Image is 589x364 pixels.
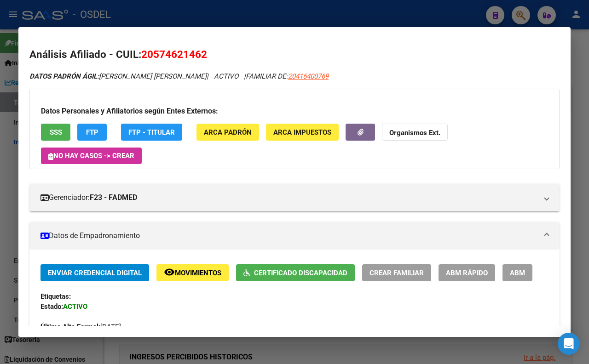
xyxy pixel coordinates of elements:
strong: ACTIVO [63,302,87,311]
mat-expansion-panel-header: Datos de Empadronamiento [29,222,560,250]
button: SSS [41,124,70,141]
button: Enviar Credencial Digital [40,264,149,281]
strong: Estado: [40,302,63,311]
span: No hay casos -> Crear [48,152,134,160]
span: Certificado Discapacidad [254,269,347,277]
button: FTP [77,124,107,141]
button: ABM Rápido [439,264,495,281]
span: ARCA Padrón [204,128,252,136]
button: Movimientos [156,264,229,281]
span: 20416400769 [288,72,329,80]
button: FTP - Titular [121,124,182,141]
i: | ACTIVO | [29,72,329,80]
strong: DATOS PADRÓN ÁGIL: [29,72,99,80]
button: ABM [502,264,532,281]
button: Organismos Ext. [382,124,448,141]
strong: Última Alta Formal: [40,323,100,331]
span: [DATE] [40,323,121,331]
strong: F23 - FADMED [90,192,137,203]
button: Certificado Discapacidad [236,264,355,281]
strong: Organismos Ext. [389,129,440,137]
span: Crear Familiar [370,269,424,277]
mat-panel-title: Datos de Empadronamiento [40,230,537,241]
mat-icon: remove_red_eye [164,267,175,278]
span: Movimientos [175,269,221,277]
span: [PERSON_NAME] [PERSON_NAME] [29,72,207,80]
span: ARCA Impuestos [273,128,331,136]
span: 20574621462 [141,48,207,60]
span: ABM [510,269,525,277]
h2: Análisis Afiliado - CUIL: [29,47,560,63]
span: FAMILIAR DE: [246,72,329,80]
div: Open Intercom Messenger [558,333,580,355]
strong: Etiquetas: [40,292,71,301]
mat-expansion-panel-header: Gerenciador:F23 - FADMED [29,184,560,211]
button: No hay casos -> Crear [41,148,142,164]
span: ABM Rápido [446,269,488,277]
h3: Datos Personales y Afiliatorios según Entes Externos: [41,106,548,117]
button: ARCA Padrón [196,124,259,141]
mat-panel-title: Gerenciador: [40,192,537,203]
span: Enviar Credencial Digital [48,269,142,277]
span: FTP [86,128,98,136]
span: FTP - Titular [128,128,175,136]
span: SSS [50,128,62,136]
button: ARCA Impuestos [266,124,339,141]
button: Crear Familiar [362,264,431,281]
